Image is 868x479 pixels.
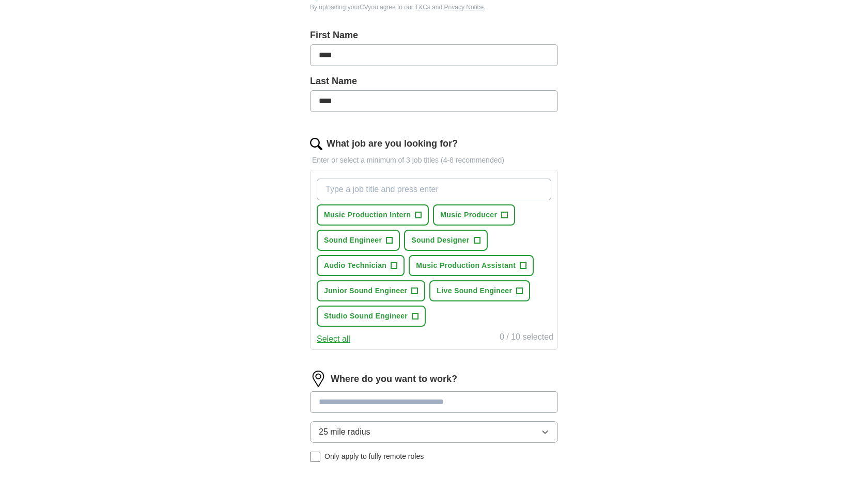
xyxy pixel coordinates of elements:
[324,210,411,220] span: Music Production Intern
[310,371,327,387] img: location.png
[324,451,424,462] span: Only apply to fully remote roles
[404,230,487,251] button: Sound Designer
[317,179,551,200] input: Type a job title and press enter
[440,210,497,220] span: Music Producer
[411,235,469,246] span: Sound Designer
[324,311,408,322] span: Studio Sound Engineer
[429,280,530,301] button: Live Sound Engineer
[437,285,512,296] span: Live Sound Engineer
[317,255,405,276] button: Audio Technician
[310,421,558,443] button: 25 mile radius
[324,235,382,246] span: Sound Engineer
[415,4,430,11] a: T&Cs
[409,255,534,276] button: Music Production Assistant
[331,372,457,386] label: Where do you want to work?
[317,333,350,345] button: Select all
[327,137,458,151] label: What job are you looking for?
[310,452,320,462] input: Only apply to fully remote roles
[444,4,484,11] a: Privacy Notice
[433,204,515,226] button: Music Producer
[310,155,558,166] p: Enter or select a minimum of 3 job titles (4-8 recommended)
[500,331,553,345] div: 0 / 10 selected
[324,260,386,271] span: Audio Technician
[310,74,558,88] label: Last Name
[324,285,407,296] span: Junior Sound Engineer
[317,230,400,251] button: Sound Engineer
[317,204,429,226] button: Music Production Intern
[310,138,322,150] img: search.png
[317,280,425,301] button: Junior Sound Engineer
[310,28,558,42] label: First Name
[310,3,558,12] div: By uploading your CV you agree to our and .
[319,426,370,438] span: 25 mile radius
[317,306,426,327] button: Studio Sound Engineer
[416,260,516,271] span: Music Production Assistant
